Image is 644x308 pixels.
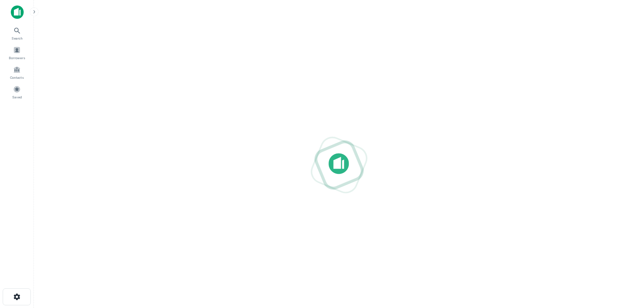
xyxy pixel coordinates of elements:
span: Contacts [10,75,24,80]
span: Borrowers [9,55,25,61]
iframe: Chat Widget [610,254,644,286]
a: Contacts [2,63,32,81]
a: Search [2,24,32,42]
span: Search [11,35,23,41]
a: Borrowers [2,44,32,62]
a: Saved [2,83,32,101]
span: Saved [12,94,22,100]
img: capitalize-icon.png [11,5,24,19]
